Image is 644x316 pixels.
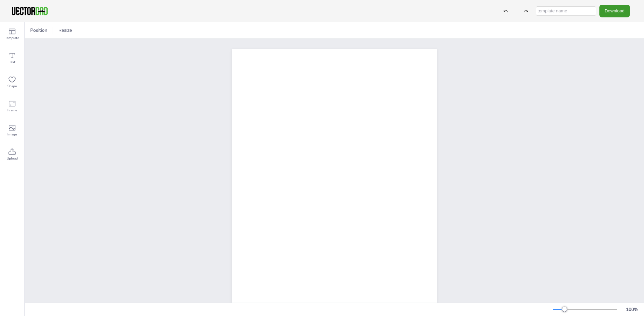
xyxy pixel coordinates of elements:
[11,6,49,16] img: VectorDad-1.png
[7,108,17,113] span: Frame
[9,60,15,65] span: Text
[536,6,596,16] input: template name
[5,35,19,41] span: Template
[599,5,630,17] button: Download
[624,306,640,313] div: 100 %
[7,84,17,89] span: Shape
[56,25,75,36] button: Resize
[7,156,18,161] span: Upload
[7,132,17,137] span: Image
[29,27,49,33] span: Position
